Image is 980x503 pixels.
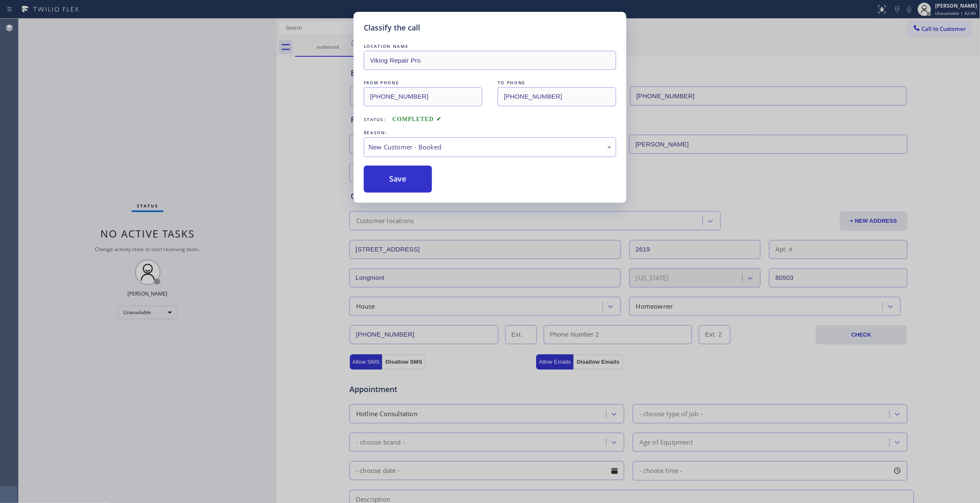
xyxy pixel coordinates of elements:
[364,87,482,106] input: From phone
[364,42,616,51] div: LOCATION NAME
[498,78,616,87] div: TO PHONE
[364,22,420,33] h5: Classify the call
[364,166,432,193] button: Save
[498,87,616,106] input: To phone
[393,116,442,122] span: COMPLETED
[364,128,616,137] div: REASON:
[368,142,612,152] div: New Customer - Booked
[364,78,482,87] div: FROM PHONE
[364,116,386,122] span: Status:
